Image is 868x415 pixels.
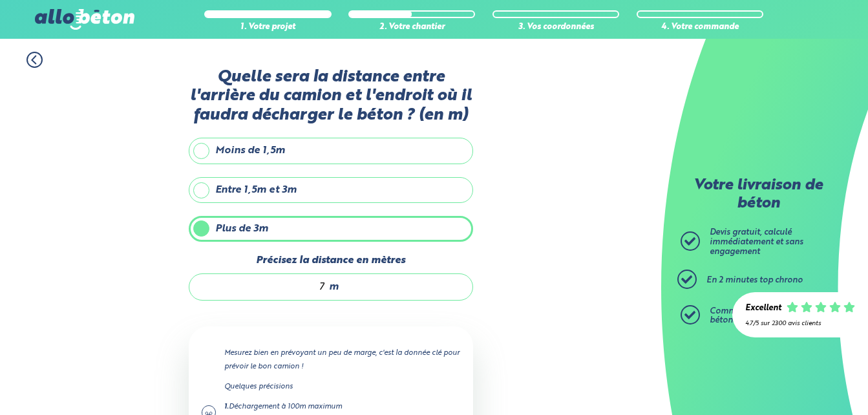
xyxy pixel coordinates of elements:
strong: 1. [224,403,229,410]
label: Précisez la distance en mètres [189,255,473,266]
div: 4. Votre commande [637,23,763,32]
img: allobéton [35,9,134,30]
div: 4.7/5 sur 2300 avis clients [745,320,855,327]
label: Moins de 1,5m [189,138,473,164]
span: m [329,281,339,293]
input: 0 [202,281,326,293]
label: Plus de 3m [189,216,473,242]
iframe: Help widget launcher [753,365,854,401]
label: Quelle sera la distance entre l'arrière du camion et l'endroit où il faudra décharger le béton ? ... [189,68,473,125]
p: Quelques précisions [224,380,460,393]
p: Votre livraison de béton [684,177,832,213]
span: Devis gratuit, calculé immédiatement et sans engagement [710,228,803,255]
div: 2. Votre chantier [348,23,475,32]
div: 1. Votre projet [204,23,331,32]
div: 3. Vos coordonnées [492,23,619,32]
p: Mesurez bien en prévoyant un peu de marge, c'est la donnée clé pour prévoir le bon camion ! [224,346,460,372]
span: En 2 minutes top chrono [706,276,803,284]
span: Commandez ensuite votre béton prêt à l'emploi [710,307,813,325]
div: Excellent [745,304,781,314]
label: Entre 1,5m et 3m [189,177,473,203]
div: Déchargement à 100m maximum [224,400,460,414]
